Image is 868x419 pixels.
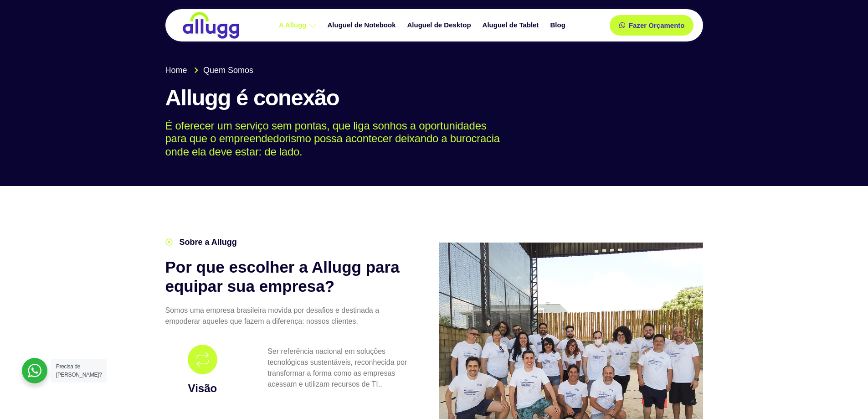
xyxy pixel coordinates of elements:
h1: Allugg é conexão [165,86,703,110]
span: Precisa de [PERSON_NAME]? [56,363,102,378]
a: Aluguel de Tablet [478,17,546,33]
h3: Visão [168,380,238,397]
span: Quem Somos [201,64,253,77]
img: locação de TI é Allugg [181,11,241,39]
a: Aluguel de Desktop [403,17,478,33]
a: Aluguel de Notebook [323,17,403,33]
span: Home [165,64,187,77]
p: É oferecer um serviço sem pontas, que liga sonhos a oportunidades para que o empreendedorismo pos... [165,119,690,159]
span: Fazer Orçamento [629,22,685,29]
a: Fazer Orçamento [610,15,694,36]
a: A Allugg [274,17,323,33]
a: Blog [545,17,572,33]
h2: Por que escolher a Allugg para equipar sua empresa? [165,258,411,296]
span: . [380,380,382,388]
span: Sobre a Allugg [177,236,237,248]
span: Ser referência nacional em soluções tecnológicas sustentáveis, reconhecida por transformar a form... [267,347,407,388]
p: Somos uma empresa brasileira movida por desafios e destinada a empoderar aqueles que fazem a dife... [165,305,411,327]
